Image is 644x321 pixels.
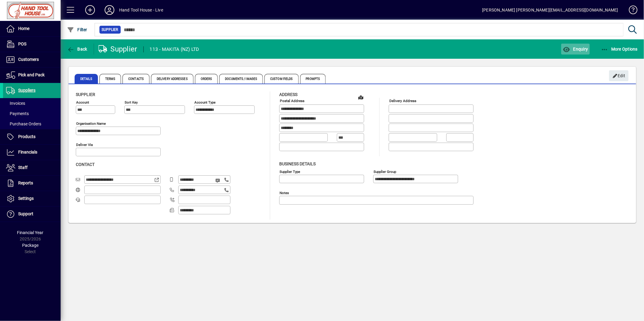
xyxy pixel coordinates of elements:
a: Purchase Orders [3,119,61,129]
span: More Options [601,47,638,51]
a: Payments [3,108,61,119]
mat-label: Account [76,100,89,104]
span: Purchase Orders [6,121,41,126]
div: [PERSON_NAME] [PERSON_NAME][EMAIL_ADDRESS][DOMAIN_NAME] [482,5,618,15]
a: Products [3,129,61,144]
button: Filter [65,24,89,35]
span: Custom Fields [264,74,298,84]
a: Financials [3,145,61,160]
a: Settings [3,191,61,206]
mat-label: Notes [280,190,289,195]
mat-label: Supplier type [280,169,300,174]
span: Terms [99,74,121,84]
span: Enquiry [563,47,588,51]
mat-label: Deliver via [76,143,93,147]
span: POS [18,41,26,46]
div: Supplier [99,44,137,54]
span: Supplier [102,27,118,33]
span: Contact [76,162,95,167]
app-page-header-button: Back [61,44,94,55]
span: Staff [18,165,28,170]
a: Customers [3,52,61,67]
button: Profile [100,5,119,15]
span: Payments [6,111,29,116]
mat-label: Sort key [125,100,138,104]
button: Back [65,44,89,55]
span: Edit [612,71,626,81]
span: Filter [67,27,87,32]
a: Support [3,207,61,222]
span: Back [67,47,87,51]
span: Details [75,74,98,84]
span: Contacts [122,74,149,84]
a: View on map [356,92,366,102]
span: Orders [195,74,218,84]
mat-label: Supplier group [374,169,396,174]
span: Financials [18,150,37,154]
span: Customers [18,57,39,62]
mat-label: Organisation name [76,121,106,126]
span: Invoices [6,101,25,106]
button: Edit [609,70,629,81]
a: Staff [3,160,61,175]
button: Send SMS [211,173,226,188]
span: Address [279,92,297,97]
span: Package [22,243,39,248]
span: Business details [279,161,316,166]
a: Home [3,21,61,36]
span: Pick and Pack [18,72,45,77]
div: Hand Tool House - Live [119,5,163,15]
span: Suppliers [18,88,35,93]
a: POS [3,37,61,52]
span: Financial Year [17,230,44,235]
span: Support [18,211,33,216]
span: Settings [18,196,34,201]
span: Delivery Addresses [151,74,193,84]
mat-label: Account Type [194,100,216,104]
a: Invoices [3,98,61,108]
button: Add [80,5,100,15]
span: Products [18,134,35,139]
a: Pick and Pack [3,68,61,83]
span: Reports [18,180,33,185]
a: Reports [3,176,61,191]
button: More Options [599,44,639,55]
span: Supplier [76,92,95,97]
span: Home [18,26,29,31]
a: Knowledge Base [624,1,636,21]
span: Documents / Images [219,74,263,84]
div: 113 - MAKITA (NZ) LTD [150,45,199,54]
button: Enquiry [561,44,589,55]
span: Prompts [300,74,326,84]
